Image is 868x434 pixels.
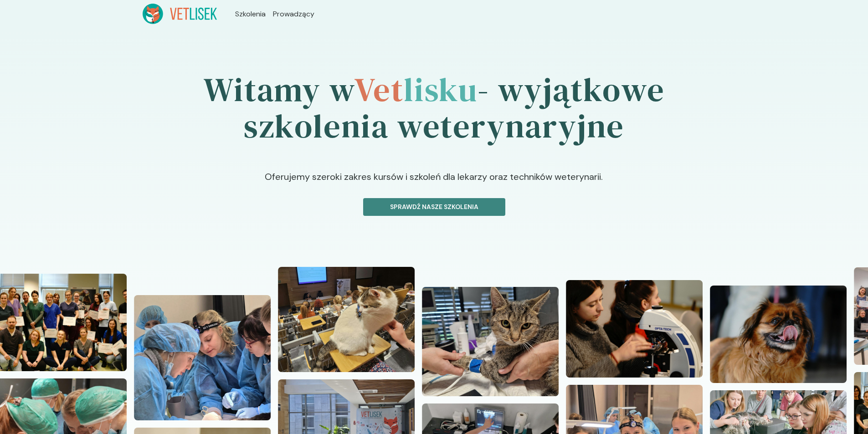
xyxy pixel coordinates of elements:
[354,67,404,112] span: Vet
[566,280,703,378] img: Z2WOrpbqstJ98vaB_DSC04907.JPG
[273,9,314,20] a: Prowadzący
[422,287,559,396] img: Z2WOuJbqstJ98vaF_20221127_125425.jpg
[145,170,724,198] p: Oferujemy szeroki zakres kursów i szkoleń dla lekarzy oraz techników weterynarii.
[134,295,271,420] img: Z2WOzZbqstJ98vaN_20241110_112957.jpg
[371,202,498,212] p: Sprawdź nasze szkolenia
[143,46,726,170] h1: Witamy w - wyjątkowe szkolenia weterynaryjne
[235,9,266,20] a: Szkolenia
[404,67,478,112] span: lisku
[278,267,415,372] img: Z2WOx5bqstJ98vaI_20240512_101618.jpg
[710,286,847,383] img: Z2WOn5bqstJ98vZ7_DSC06617.JPG
[363,198,505,216] button: Sprawdź nasze szkolenia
